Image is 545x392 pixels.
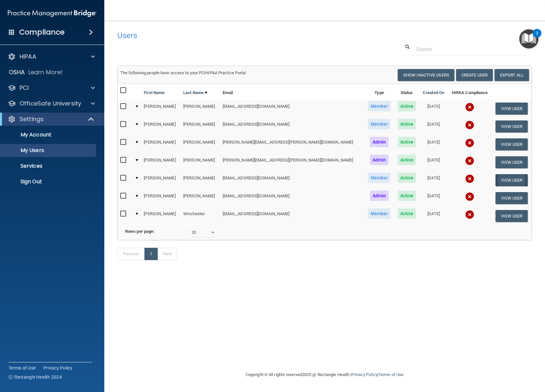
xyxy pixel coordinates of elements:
td: [DATE] [419,118,448,135]
td: [PERSON_NAME] [141,207,181,225]
td: [PERSON_NAME][EMAIL_ADDRESS][PERSON_NAME][DOMAIN_NAME] [220,135,364,153]
button: View User [495,120,528,133]
span: Active [398,155,416,165]
button: View User [495,210,528,222]
span: Active [398,137,416,147]
td: [PERSON_NAME] [181,153,220,171]
a: 1 [144,248,158,260]
a: Terms of Use [8,365,36,371]
img: cross.ca9f0e7f.svg [465,156,474,165]
a: Privacy Policy [351,372,377,377]
p: OSHA [9,68,25,76]
th: Status [394,84,419,100]
td: [DATE] [419,207,448,225]
td: [DATE] [419,135,448,153]
td: [PERSON_NAME] [181,118,220,135]
td: [EMAIL_ADDRESS][DOMAIN_NAME] [220,118,364,135]
td: [EMAIL_ADDRESS][DOMAIN_NAME] [220,171,364,189]
td: [PERSON_NAME] [181,135,220,153]
img: cross.ca9f0e7f.svg [465,103,474,112]
a: Export All [494,69,529,81]
img: cross.ca9f0e7f.svg [465,192,474,201]
td: [DATE] [419,189,448,207]
span: Active [398,208,416,219]
span: Member [368,173,391,183]
button: View User [495,192,528,204]
a: First Name [144,89,165,97]
td: [PERSON_NAME] [181,100,220,118]
button: View User [495,174,528,186]
td: [PERSON_NAME] [181,189,220,207]
a: Last Name [183,89,207,97]
a: Created On [423,89,444,97]
span: The following people have access to your PCIHIPAA Practice Portal [120,70,246,75]
input: Search [416,43,527,55]
a: PCI [8,84,95,92]
button: Create User [456,69,493,81]
h4: Users [117,31,355,40]
p: Learn More! [28,68,63,76]
button: Open Resource Center, 2 new notifications [519,29,538,49]
p: My Users [4,147,93,154]
td: Winchester [181,207,220,225]
div: 2 [536,33,538,42]
td: [DATE] [419,171,448,189]
td: [PERSON_NAME] [181,171,220,189]
p: Sign Out [4,178,93,185]
a: OfficeSafe University [8,100,95,107]
td: [PERSON_NAME] [141,171,181,189]
th: Email [220,84,364,100]
p: OfficeSafe University [20,100,81,107]
p: Settings [20,115,44,123]
a: HIPAA [8,53,95,61]
p: Services [4,163,93,169]
td: [DATE] [419,100,448,118]
span: Active [398,173,416,183]
span: Member [368,101,391,111]
td: [DATE] [419,153,448,171]
a: Next [157,248,177,260]
div: Copyright © All rights reserved 2025 @ Rectangle Health | | [206,364,444,385]
button: Show Inactive Users [398,69,454,81]
h4: Compliance [19,28,65,37]
td: [EMAIL_ADDRESS][DOMAIN_NAME] [220,207,364,225]
img: cross.ca9f0e7f.svg [465,174,474,183]
span: Admin [370,190,389,201]
b: Rows per page: [125,229,155,234]
a: Previous [117,248,145,260]
p: My Account [4,132,93,138]
p: PCI [20,84,29,92]
span: Active [398,101,416,111]
td: [EMAIL_ADDRESS][DOMAIN_NAME] [220,100,364,118]
span: Active [398,190,416,201]
td: [PERSON_NAME][EMAIL_ADDRESS][PERSON_NAME][DOMAIN_NAME] [220,153,364,171]
a: Privacy Policy [43,365,73,371]
td: [PERSON_NAME] [141,189,181,207]
span: Admin [370,155,389,165]
td: [PERSON_NAME] [141,153,181,171]
span: Ⓒ Rectangle Health 2024 [8,374,62,380]
img: cross.ca9f0e7f.svg [465,138,474,147]
button: View User [495,138,528,150]
a: Settings [8,115,95,123]
span: Admin [370,137,389,147]
button: View User [495,156,528,168]
img: PMB logo [8,7,96,20]
td: [EMAIL_ADDRESS][DOMAIN_NAME] [220,189,364,207]
img: cross.ca9f0e7f.svg [465,210,474,219]
img: cross.ca9f0e7f.svg [465,120,474,130]
span: Member [368,119,391,129]
span: Active [398,119,416,129]
span: Member [368,208,391,219]
a: Terms of Use [378,372,404,377]
p: HIPAA [20,53,36,61]
td: [PERSON_NAME] [141,118,181,135]
th: Type [364,84,394,100]
td: [PERSON_NAME] [141,100,181,118]
th: HIPAA Compliance [448,84,492,100]
td: [PERSON_NAME] [141,135,181,153]
button: View User [495,103,528,115]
